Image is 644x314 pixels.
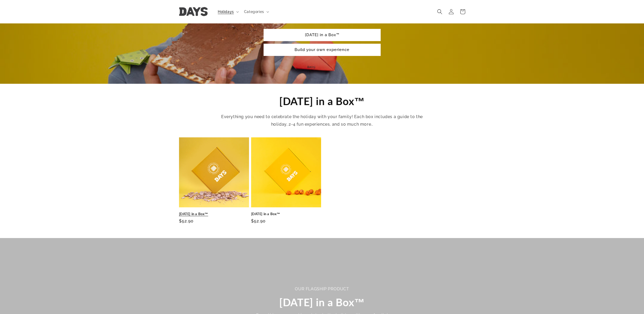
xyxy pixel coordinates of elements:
[244,9,264,14] span: Categories
[434,6,445,17] summary: Search
[279,95,365,107] span: [DATE] in a Box™
[256,285,388,293] div: Our flagship product
[251,212,321,216] a: [DATE] in a Box™
[241,6,271,17] summary: Categories
[264,29,381,41] a: [DATE] in a Box™
[218,9,234,14] span: Holidays
[215,6,241,17] summary: Holidays
[264,44,381,56] a: Build your own experience
[179,7,208,16] img: Days United
[179,212,249,216] a: [DATE] in a Box™
[221,113,424,128] p: Everything you need to celebrate the holiday with your family! Each box includes a guide to the h...
[179,137,465,229] ul: Slider
[279,296,365,309] span: [DATE] in a Box™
